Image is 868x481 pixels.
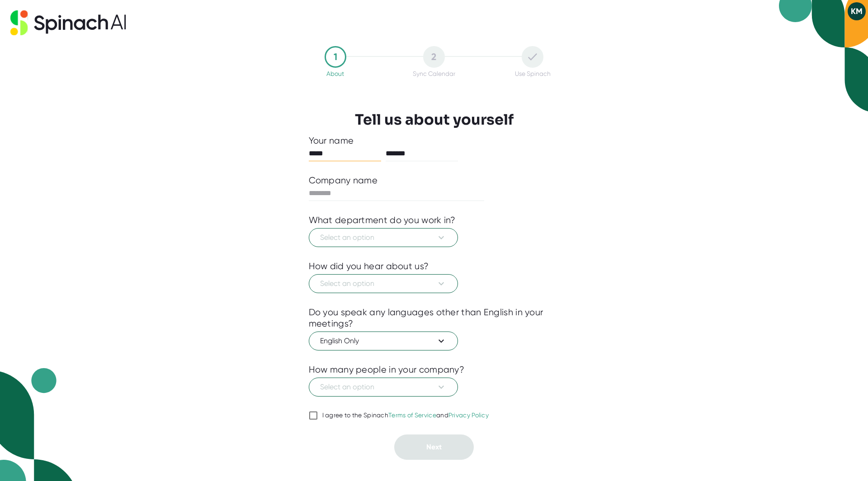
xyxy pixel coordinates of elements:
[326,70,344,77] div: About
[309,274,458,293] button: Select an option
[309,228,458,247] button: Select an option
[325,46,346,68] div: 1
[309,364,465,375] div: How many people in your company?
[388,411,436,419] a: Terms of Service
[320,232,447,243] span: Select an option
[309,215,456,226] div: What department do you work in?
[309,261,429,272] div: How did you hear about us?
[309,307,560,329] div: Do you speak any languages other than English in your meetings?
[394,434,474,460] button: Next
[309,135,560,146] div: Your name
[309,378,458,397] button: Select an option
[309,175,378,186] div: Company name
[355,111,514,128] h3: Tell us about yourself
[320,278,447,289] span: Select an option
[515,70,551,77] div: Use Spinach
[448,411,489,419] a: Privacy Policy
[426,443,442,451] span: Next
[413,70,455,77] div: Sync Calendar
[423,46,445,68] div: 2
[320,336,447,346] span: English Only
[322,411,489,420] div: I agree to the Spinach and
[320,382,447,392] span: Select an option
[848,2,866,20] button: KM
[309,332,458,350] button: English Only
